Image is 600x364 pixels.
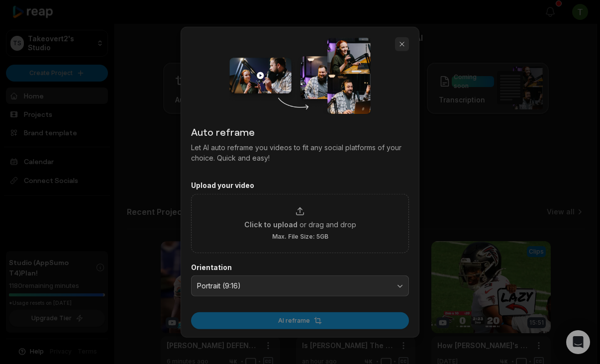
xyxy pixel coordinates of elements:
[272,232,328,240] span: Max. File Size: 5GB
[229,37,370,114] img: auto_reframe_dialog.png
[191,181,409,190] label: Upload your video
[244,219,298,229] span: Click to upload
[191,124,409,139] h2: Auto reframe
[300,219,356,229] span: or drag and drop
[191,142,409,163] p: Let AI auto reframe you videos to fit any social platforms of your choice. Quick and easy!
[197,281,389,290] span: Portrait (9:16)
[191,275,409,296] button: Portrait (9:16)
[191,263,409,272] label: Orientation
